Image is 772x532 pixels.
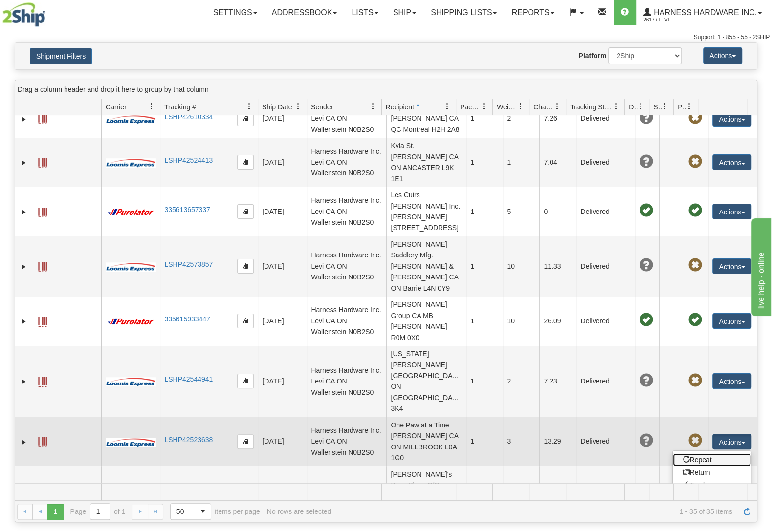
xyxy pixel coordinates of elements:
[476,98,492,115] a: Packages filter column settings
[688,204,702,217] span: Pickup Successfully created
[503,99,539,137] td: 2
[576,297,635,346] td: Delivered
[258,99,307,137] td: [DATE]
[466,236,503,296] td: 1
[576,187,635,236] td: Delivered
[503,236,539,296] td: 10
[688,155,702,169] span: Pickup Not Assigned
[712,204,751,219] button: Actions
[639,111,653,125] span: Unknown
[703,47,742,64] button: Actions
[712,434,751,449] button: Actions
[19,377,29,386] a: Expand
[237,204,254,219] button: Copy to clipboard
[106,437,155,447] img: 30 - Loomis Express
[643,15,717,25] span: 2617 / Levi
[338,508,732,515] span: 1 - 35 of 35 items
[386,297,466,346] td: [PERSON_NAME] Group CA MB [PERSON_NAME] R0M 0X0
[38,433,47,448] a: Label
[164,315,210,323] a: 335615933447
[19,437,29,447] a: Expand
[106,318,155,325] img: 11 - Purolator
[503,187,539,236] td: 5
[2,2,45,27] img: logo2617.jpg
[30,48,92,64] button: Shipment Filters
[267,508,331,515] div: No rows are selected
[539,236,576,296] td: 11.33
[311,102,333,112] span: Sender
[386,102,414,112] span: Recipient
[712,313,751,329] button: Actions
[258,138,307,187] td: [DATE]
[673,466,751,479] a: Return
[386,417,466,466] td: One Paw at a Time [PERSON_NAME] CA ON MILLBROOK L0A 1G0
[19,114,29,124] a: Expand
[307,297,386,346] td: Harness Hardware Inc. Levi CA ON Wallenstein N0B2S0
[7,6,90,18] div: live help - online
[460,102,481,112] span: Packages
[688,374,702,387] span: Pickup Not Assigned
[639,155,653,169] span: Unknown
[503,138,539,187] td: 1
[170,503,211,520] span: Page sizes drop down
[688,434,702,447] span: Pickup Not Assigned
[549,98,566,115] a: Charge filter column settings
[106,209,155,216] img: 11 - Purolator
[673,453,751,466] a: Repeat
[636,0,769,25] a: Harness Hardware Inc. 2617 / Levi
[576,346,635,417] td: Delivered
[164,436,213,444] a: LSHP42523638
[258,346,307,417] td: [DATE]
[386,346,466,417] td: [US_STATE] [PERSON_NAME] [GEOGRAPHIC_DATA] ON [GEOGRAPHIC_DATA] 3K4
[576,138,635,187] td: Delivered
[712,258,751,274] button: Actions
[258,236,307,296] td: [DATE]
[258,187,307,236] td: [DATE]
[241,98,258,115] a: Tracking # filter column settings
[344,0,385,25] a: Lists
[206,0,265,25] a: Settings
[576,236,635,296] td: Delivered
[629,102,637,112] span: Delivery Status
[539,138,576,187] td: 7.04
[539,297,576,346] td: 26.09
[237,155,254,170] button: Copy to clipboard
[608,98,624,115] a: Tracking Status filter column settings
[365,98,381,115] a: Sender filter column settings
[466,417,503,466] td: 1
[639,434,653,447] span: Unknown
[386,0,423,25] a: Ship
[712,111,751,127] button: Actions
[237,434,254,449] button: Copy to clipboard
[681,98,698,115] a: Pickup Status filter column settings
[38,110,47,126] a: Label
[712,373,751,389] button: Actions
[576,99,635,137] td: Delivered
[307,346,386,417] td: Harness Hardware Inc. Levi CA ON Wallenstein N0B2S0
[164,206,210,213] a: 335613657337
[570,102,613,112] span: Tracking Status
[712,154,751,170] button: Actions
[90,504,110,519] input: Page 1
[688,313,702,327] span: Pickup Successfully created
[38,258,47,274] a: Label
[639,313,653,327] span: On time
[673,479,751,491] a: Track
[19,207,29,217] a: Expand
[19,262,29,272] a: Expand
[576,417,635,466] td: Delivered
[307,417,386,466] td: Harness Hardware Inc. Levi CA ON Wallenstein N0B2S0
[38,373,47,388] a: Label
[2,33,770,42] div: Support: 1 - 855 - 55 - 2SHIP
[466,138,503,187] td: 1
[38,313,47,328] a: Label
[106,377,155,386] img: 30 - Loomis Express
[237,374,254,388] button: Copy to clipboard
[237,259,254,274] button: Copy to clipboard
[688,258,702,272] span: Pickup Not Assigned
[503,297,539,346] td: 10
[237,111,254,126] button: Copy to clipboard
[578,51,606,61] label: Platform
[38,203,47,219] a: Label
[262,102,292,112] span: Ship Date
